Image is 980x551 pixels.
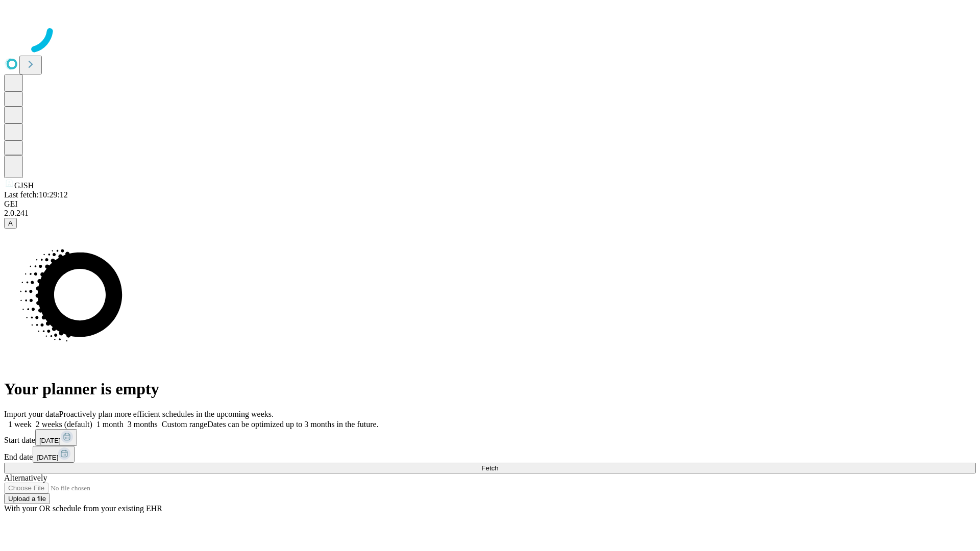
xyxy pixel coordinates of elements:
[4,429,976,446] div: Start date
[4,209,976,218] div: 2.0.241
[4,446,976,463] div: End date
[481,464,498,472] span: Fetch
[4,473,47,482] span: Alternatively
[36,420,92,429] span: 2 weeks (default)
[8,420,32,429] span: 1 week
[8,219,13,227] span: A
[39,437,61,444] span: [DATE]
[59,410,274,418] span: Proactively plan more efficient schedules in the upcoming weeks.
[4,493,50,504] button: Upload a file
[33,446,75,463] button: [DATE]
[4,380,976,398] h1: Your planner is empty
[4,410,59,418] span: Import your data
[207,420,378,429] span: Dates can be optimized up to 3 months in the future.
[96,420,124,429] span: 1 month
[128,420,158,429] span: 3 months
[35,429,77,446] button: [DATE]
[4,463,976,473] button: Fetch
[37,454,58,461] span: [DATE]
[4,504,162,513] span: With your OR schedule from your existing EHR
[14,181,34,190] span: GJSH
[4,218,17,229] button: A
[162,420,207,429] span: Custom range
[4,199,976,209] div: GEI
[4,190,68,199] span: Last fetch: 10:29:12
